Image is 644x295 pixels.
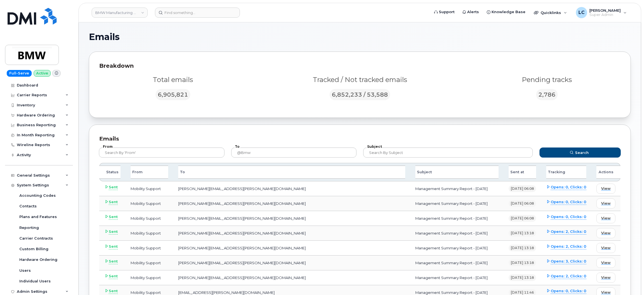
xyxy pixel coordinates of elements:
[536,89,558,100] div: 2,786
[109,214,118,220] span: Sent
[156,89,190,100] div: 6,905,821
[620,271,640,291] iframe: Messenger Launcher
[601,186,611,191] span: View
[575,150,589,155] span: Search
[539,147,621,158] button: Search
[509,200,536,207] div: [DATE] 06:08
[173,181,410,196] td: [PERSON_NAME][EMAIL_ADDRESS][PERSON_NAME][DOMAIN_NAME]
[596,213,615,223] button: View
[126,211,173,226] td: Mobility Support
[126,241,173,256] td: Mobility Support
[99,75,247,85] div: Total emails
[231,147,357,158] input: Search by 'to'
[109,259,118,264] span: Sent
[253,75,467,85] div: Tracked / Not tracked emails
[601,216,611,221] span: View
[509,259,536,266] div: [DATE] 13:18
[109,229,118,235] span: Sent
[596,258,615,268] button: View
[509,230,536,237] div: [DATE] 13:18
[509,274,536,281] div: [DATE] 13:18
[551,273,586,279] span: Opens: 2, Clicks: 0
[109,199,118,205] span: Sent
[109,244,118,249] span: Sent
[126,226,173,241] td: Mobility Support
[546,165,586,179] div: Tracking
[551,199,586,205] span: Opens: 0, Clicks: 0
[601,290,611,295] span: View
[551,184,586,190] span: Opens: 0, Clicks: 0
[601,245,611,250] span: View
[173,256,410,270] td: [PERSON_NAME][EMAIL_ADDRESS][PERSON_NAME][DOMAIN_NAME]
[551,214,586,220] span: Opens: 0, Clicks: 0
[235,145,240,148] label: To
[367,145,382,148] label: Subject
[102,145,113,148] label: From
[509,185,536,192] div: [DATE] 06:08
[551,259,586,264] span: Opens: 3, Clicks: 0
[410,256,504,270] td: Management Summary Report - [DATE]
[89,33,120,41] span: Emails
[410,181,504,196] td: Management Summary Report - [DATE]
[173,211,410,226] td: [PERSON_NAME][EMAIL_ADDRESS][PERSON_NAME][DOMAIN_NAME]
[410,241,504,256] td: Management Summary Report - [DATE]
[509,165,536,179] div: Sent at
[99,135,620,143] div: Emails
[601,275,611,280] span: View
[551,288,586,294] span: Opens: 0, Clicks: 0
[509,215,536,222] div: [DATE] 06:08
[109,288,118,294] span: Sent
[173,270,410,285] td: [PERSON_NAME][EMAIL_ADDRESS][PERSON_NAME][DOMAIN_NAME]
[596,198,615,209] button: View
[596,184,615,194] button: View
[109,184,118,190] span: Sent
[410,270,504,285] td: Management Summary Report - [DATE]
[99,165,121,179] div: Status
[126,196,173,211] td: Mobility Support
[173,241,410,256] td: [PERSON_NAME][EMAIL_ADDRESS][PERSON_NAME][DOMAIN_NAME]
[109,273,118,279] span: Sent
[126,256,173,270] td: Mobility Support
[509,245,536,251] div: [DATE] 13:18
[551,244,586,249] span: Opens: 2, Clicks: 0
[601,260,611,265] span: View
[126,270,173,285] td: Mobility Support
[178,165,405,179] div: To
[363,147,533,158] input: Search by subject
[410,226,504,241] td: Management Summary Report - [DATE]
[410,196,504,211] td: Management Summary Report - [DATE]
[415,165,499,179] div: Subject
[601,201,611,206] span: View
[99,147,224,158] input: Search by 'from'
[601,230,611,236] span: View
[473,75,621,85] div: Pending tracks
[596,243,615,253] button: View
[173,226,410,241] td: [PERSON_NAME][EMAIL_ADDRESS][PERSON_NAME][DOMAIN_NAME]
[131,165,168,179] div: From
[330,89,390,100] div: 6,852,233 / 53,588
[596,228,615,238] button: View
[99,62,620,70] div: Breakdown
[596,165,620,179] div: Actions
[596,273,615,283] button: View
[126,181,173,196] td: Mobility Support
[173,196,410,211] td: [PERSON_NAME][EMAIL_ADDRESS][PERSON_NAME][DOMAIN_NAME]
[551,229,586,235] span: Opens: 2, Clicks: 0
[410,211,504,226] td: Management Summary Report - [DATE]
